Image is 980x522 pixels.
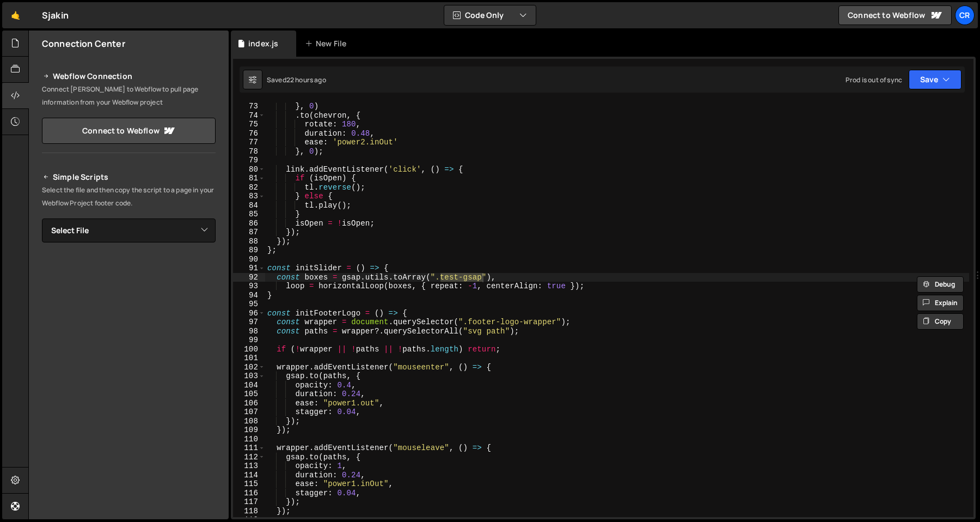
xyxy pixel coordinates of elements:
[917,313,964,330] button: Copy
[233,471,265,480] div: 114
[42,83,216,109] p: Connect [PERSON_NAME] to Webflow to pull page information from your Webflow project
[233,479,265,489] div: 115
[233,282,265,291] div: 93
[917,295,964,311] button: Explain
[233,147,265,156] div: 78
[42,118,216,144] a: Connect to Webflow
[233,291,265,300] div: 94
[233,255,265,264] div: 90
[233,120,265,129] div: 75
[233,264,265,273] div: 91
[233,507,265,516] div: 118
[233,435,265,444] div: 110
[233,138,265,147] div: 77
[233,444,265,453] div: 111
[233,237,265,246] div: 88
[233,210,265,219] div: 85
[233,273,265,282] div: 92
[233,111,265,120] div: 74
[42,366,217,464] iframe: YouTube video player
[305,38,351,49] div: New File
[42,260,217,359] iframe: YouTube video player
[233,372,265,381] div: 103
[233,102,265,111] div: 73
[846,75,902,84] div: Prod is out of sync
[233,309,265,318] div: 96
[909,70,961,89] button: Save
[42,9,69,22] div: Sjakin
[233,408,265,417] div: 107
[286,75,326,84] div: 22 hours ago
[42,38,125,50] h2: Connection Center
[838,5,952,25] a: Connect to Webflow
[233,453,265,462] div: 112
[42,70,216,83] h2: Webflow Connection
[233,183,265,192] div: 82
[233,228,265,237] div: 87
[233,336,265,345] div: 99
[233,300,265,309] div: 95
[233,497,265,507] div: 117
[233,426,265,435] div: 109
[233,354,265,363] div: 101
[233,399,265,408] div: 106
[917,276,964,293] button: Debug
[233,417,265,426] div: 108
[2,2,29,28] a: 🤙
[233,381,265,390] div: 104
[233,390,265,399] div: 105
[233,318,265,327] div: 97
[233,327,265,336] div: 98
[42,184,216,210] p: Select the file and then copy the script to a page in your Webflow Project footer code.
[233,174,265,183] div: 81
[233,219,265,228] div: 86
[233,345,265,354] div: 100
[248,38,278,49] div: index.js
[233,462,265,471] div: 113
[233,363,265,372] div: 102
[267,75,326,84] div: Saved
[233,489,265,498] div: 116
[233,201,265,210] div: 84
[955,5,975,25] a: CR
[233,192,265,201] div: 83
[42,171,216,184] h2: Simple Scripts
[444,5,536,25] button: Code Only
[233,165,265,174] div: 80
[233,246,265,255] div: 89
[233,129,265,138] div: 76
[233,156,265,165] div: 79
